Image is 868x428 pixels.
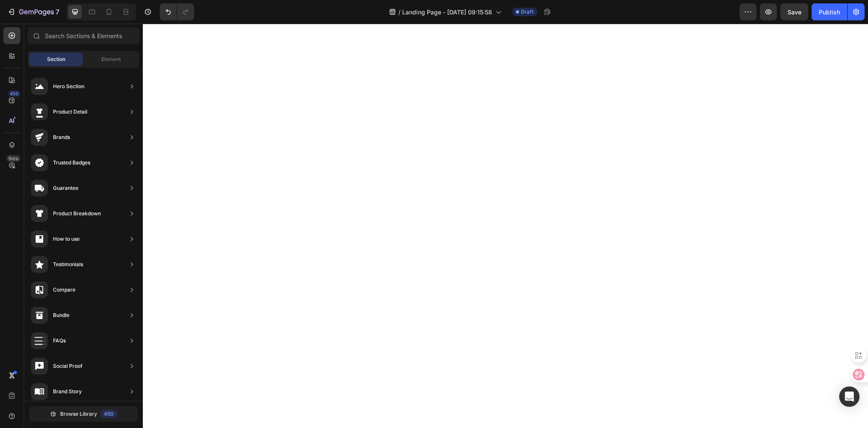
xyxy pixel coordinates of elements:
[160,3,194,20] div: Undo/Redo
[53,108,87,116] div: Product Detail
[47,56,65,63] span: Section
[53,286,75,294] div: Compare
[780,3,808,20] button: Save
[3,3,63,20] button: 7
[398,8,401,17] span: /
[6,155,20,162] div: Beta
[787,8,801,16] span: Save
[8,90,20,97] div: 450
[53,362,83,370] div: Social Proof
[812,3,847,20] button: Publish
[29,406,138,422] button: Browse Library450
[53,387,82,396] div: Brand Story
[819,8,840,17] div: Publish
[839,386,860,407] div: Open Intercom Messenger
[53,133,70,142] div: Brands
[53,336,66,345] div: FAQs
[53,260,83,269] div: Testimonials
[143,24,868,428] iframe: Design area
[53,235,80,243] div: How to use
[53,184,78,192] div: Guarantee
[53,209,101,218] div: Product Breakdown
[100,410,117,418] div: 450
[101,56,121,63] span: Element
[53,82,84,91] div: Hero Section
[28,27,139,44] input: Search Sections & Elements
[521,8,534,16] span: Draft
[402,8,492,17] span: Landing Page - [DATE] 09:15:58
[60,410,97,418] span: Browse Library
[56,7,59,17] p: 7
[53,158,90,167] div: Trusted Badges
[53,311,70,320] div: Bundle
